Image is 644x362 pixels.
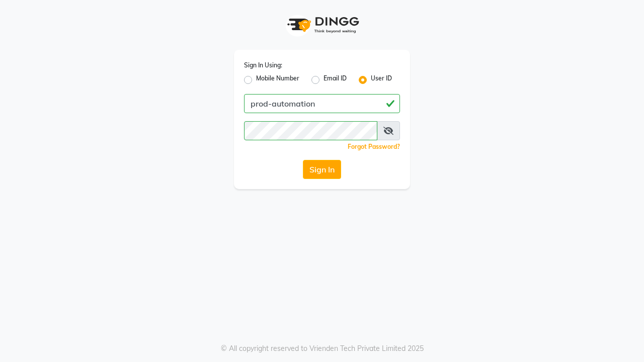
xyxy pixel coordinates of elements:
[348,143,400,150] a: Forgot Password?
[324,74,347,86] label: Email ID
[244,61,282,70] label: Sign In Using:
[244,94,400,113] input: Username
[244,121,377,140] input: Username
[256,74,299,86] label: Mobile Number
[371,74,392,86] label: User ID
[282,10,362,40] img: logo1.svg
[303,160,341,179] button: Sign In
